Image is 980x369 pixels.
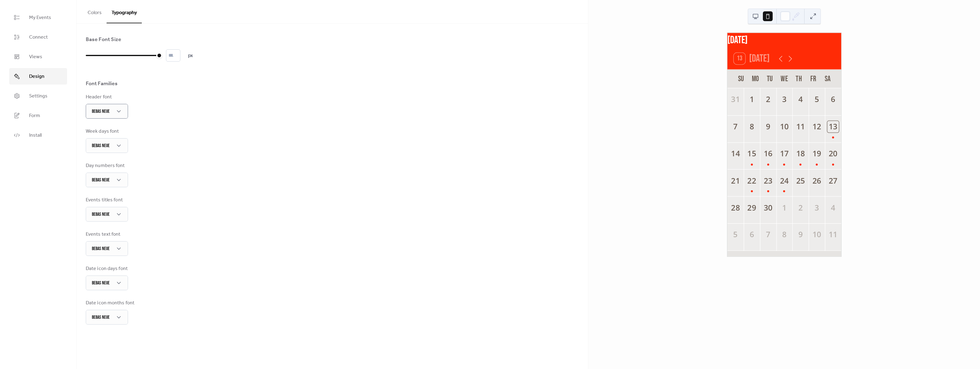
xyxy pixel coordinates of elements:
div: 10 [778,121,790,132]
div: 8 [746,121,757,132]
span: Design [29,73,44,80]
div: 6 [827,94,839,105]
div: 12 [811,121,822,132]
div: 4 [795,94,806,105]
div: 30 [762,202,774,213]
div: 9 [762,121,774,132]
div: 5 [811,94,822,105]
span: My Events [29,14,51,21]
div: 4 [827,202,839,213]
span: Bebas Neue [92,246,110,252]
div: 25 [795,175,806,186]
div: 18 [795,148,806,159]
div: 3 [778,94,790,105]
div: 13 [827,121,839,132]
div: 17 [778,148,790,159]
div: 21 [729,175,741,186]
a: Views [9,48,67,65]
div: 9 [795,229,806,240]
div: 3 [811,202,822,213]
div: Font Families [86,80,118,87]
span: Bebas Neue [92,211,110,217]
div: 28 [729,202,741,213]
div: 14 [729,148,741,159]
div: 8 [778,229,790,240]
div: 2 [762,94,774,105]
div: 11 [827,229,839,240]
div: [DATE] [727,33,841,48]
div: Tu [763,70,777,88]
span: Connect [29,34,48,41]
div: 31 [729,94,741,105]
div: Week days font [86,128,127,135]
div: Date icon days font [86,265,128,272]
span: Bebas Neue [92,280,110,286]
div: Day numbers font [86,162,127,169]
div: 15 [746,148,757,159]
a: Install [9,127,67,143]
span: Bebas Neue [92,108,110,114]
div: Sa [820,70,835,88]
div: Fr [806,70,820,88]
span: Install [29,132,42,139]
a: My Events [9,9,67,26]
div: 19 [811,148,822,159]
span: px [188,52,193,59]
div: Events text font [86,231,127,238]
div: 6 [746,229,757,240]
div: 20 [827,148,839,159]
div: 24 [778,175,790,186]
span: Form [29,112,40,120]
div: 1 [778,202,790,213]
div: 5 [729,229,741,240]
span: Settings [29,93,47,100]
div: 22 [746,175,757,186]
div: 10 [811,229,822,240]
div: 2 [795,202,806,213]
div: Date icon months font [86,299,134,307]
div: Su [733,70,748,88]
a: Form [9,107,67,124]
span: Views [29,53,42,61]
div: Base Font Size [86,36,121,43]
span: Bebas Neue [92,314,110,320]
span: Bebas Neue [92,143,110,149]
div: 23 [762,175,774,186]
div: 27 [827,175,839,186]
a: Settings [9,88,67,104]
a: Design [9,68,67,85]
div: 16 [762,148,774,159]
div: Th [791,70,806,88]
div: 7 [762,229,774,240]
div: Events titles font [86,196,127,204]
div: 1 [746,94,757,105]
a: Connect [9,29,67,45]
div: Mo [748,70,763,88]
div: Header font [86,93,127,101]
div: 7 [729,121,741,132]
div: 11 [795,121,806,132]
div: 26 [811,175,822,186]
span: Bebas Neue [92,177,110,183]
div: We [777,70,791,88]
div: 29 [746,202,757,213]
